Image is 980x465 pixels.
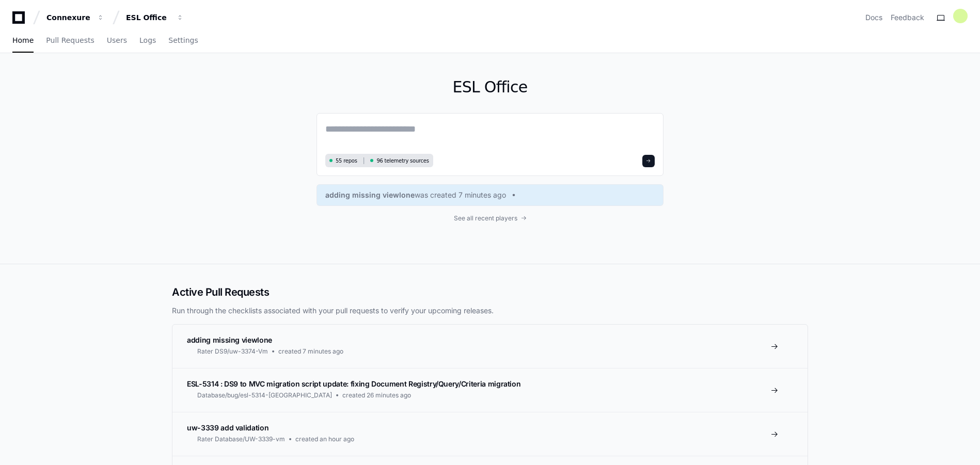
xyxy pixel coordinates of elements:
span: uw-3339 add validation [187,423,268,432]
span: Database/bug/esl-5314-[GEOGRAPHIC_DATA] [197,391,332,399]
div: ESL Office [126,12,170,23]
a: Logs [139,29,156,53]
span: 96 telemetry sources [376,157,429,165]
span: ESL-5314 : DS9 to MVC migration script update: fixing Document Registry/Query/Criteria migration [187,379,520,388]
span: was created 7 minutes ago [415,190,506,200]
span: Rater DS9/uw-3374-Vm [197,347,268,356]
div: Connexure [46,12,91,23]
span: Rater Database/UW-3339-vm [197,435,285,443]
span: Logs [139,37,156,43]
a: Pull Requests [46,29,94,53]
a: Users [107,29,127,53]
a: adding missing viewloneRater DS9/uw-3374-Vmcreated 7 minutes ago [172,325,808,368]
span: Pull Requests [46,37,94,43]
button: ESL Office [122,8,188,27]
button: Feedback [891,12,924,23]
button: Connexure [42,8,108,27]
p: Run through the checklists associated with your pull requests to verify your upcoming releases. [172,306,808,316]
span: Users [107,37,127,43]
span: 55 repos [336,157,357,165]
a: Settings [168,29,198,53]
a: uw-3339 add validationRater Database/UW-3339-vmcreated an hour ago [172,412,808,456]
span: adding missing viewlone [325,190,415,200]
span: created an hour ago [295,435,354,443]
span: See all recent players [454,214,517,222]
a: adding missing viewlonewas created 7 minutes ago [325,190,655,200]
span: Settings [168,37,198,43]
a: Docs [865,12,882,23]
span: adding missing viewlone [187,335,272,344]
span: created 26 minutes ago [342,391,411,399]
a: ESL-5314 : DS9 to MVC migration script update: fixing Document Registry/Query/Criteria migrationD... [172,368,808,412]
span: created 7 minutes ago [278,347,343,356]
a: Home [12,29,34,53]
h2: Active Pull Requests [172,285,808,299]
span: Home [12,37,34,43]
a: See all recent players [317,214,663,222]
h1: ESL Office [317,78,663,97]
